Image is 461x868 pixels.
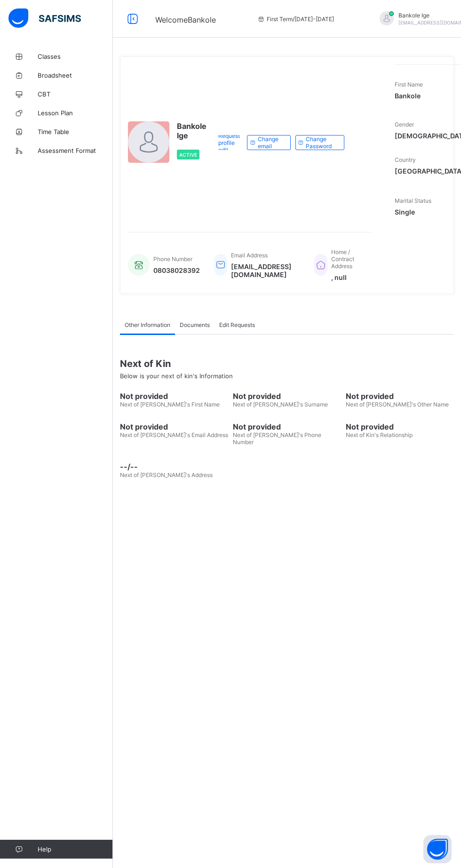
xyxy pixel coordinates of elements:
[331,248,354,270] span: Home / Contract Address
[120,422,228,431] span: Not provided
[233,422,341,431] span: Not provided
[395,81,423,88] span: First Name
[346,391,454,401] span: Not provided
[155,15,216,24] span: Welcome Bankole
[179,152,197,158] span: Active
[153,266,200,274] span: 08038028392
[233,431,321,446] span: Next of [PERSON_NAME]'s Phone Number
[120,401,220,408] span: Next of [PERSON_NAME]'s First Name
[120,372,233,380] span: Below is your next of kin's Information
[395,121,414,128] span: Gender
[38,53,113,60] span: Classes
[8,8,81,28] img: safsims
[218,132,240,153] span: Request profile edit
[231,252,268,259] span: Email Address
[38,109,113,117] span: Lesson Plan
[306,135,337,150] span: Change Password
[120,391,228,401] span: Not provided
[38,845,112,853] span: Help
[231,263,300,279] span: [EMAIL_ADDRESS][DOMAIN_NAME]
[258,135,283,150] span: Change email
[233,391,341,401] span: Not provided
[346,422,454,431] span: Not provided
[257,16,334,23] span: session/term information
[233,401,328,408] span: Next of [PERSON_NAME]'s Surname
[331,273,363,281] span: , null
[38,147,113,154] span: Assessment Format
[423,835,452,863] button: Open asap
[219,321,255,328] span: Edit Requests
[38,90,113,98] span: CBT
[120,462,228,471] span: --/--
[395,156,416,163] span: Country
[120,431,228,438] span: Next of [PERSON_NAME]'s Email Address
[120,358,454,369] span: Next of Kin
[125,321,170,328] span: Other Information
[38,72,113,79] span: Broadsheet
[153,255,192,263] span: Phone Number
[395,197,431,204] span: Marital Status
[346,401,449,408] span: Next of [PERSON_NAME]'s Other Name
[177,121,207,140] span: Bankole Ige
[180,321,210,328] span: Documents
[346,431,413,438] span: Next of Kin's Relationship
[120,471,213,478] span: Next of [PERSON_NAME]'s Address
[38,128,113,135] span: Time Table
